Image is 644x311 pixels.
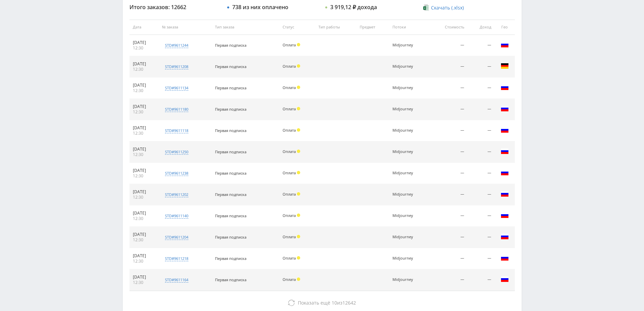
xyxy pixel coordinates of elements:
[133,152,156,157] div: 12:30
[165,128,188,133] div: std#9611118
[330,4,377,10] div: 3 919,12 ₽ дохода
[356,20,389,35] th: Предмет
[392,277,423,282] div: Midjourney
[423,4,464,11] a: Скачать (.xlsx)
[332,299,337,306] span: 10
[392,86,423,90] div: Midjourney
[298,299,330,306] span: Показать ещё
[392,107,423,111] div: Midjourney
[297,43,300,46] span: Холд
[165,192,188,197] div: std#9611202
[429,269,468,291] td: —
[232,4,288,10] div: 738 из них оплачено
[468,141,494,163] td: —
[165,85,188,91] div: std#9611134
[133,40,156,45] div: [DATE]
[501,254,509,262] img: rus.png
[429,205,468,227] td: —
[283,64,296,69] span: Оплата
[389,20,429,35] th: Потоки
[133,253,156,259] div: [DATE]
[392,171,423,175] div: Midjourney
[501,275,509,283] img: rus.png
[429,163,468,184] td: —
[215,107,246,112] span: Первая подписка
[429,56,468,77] td: —
[165,43,188,48] div: std#9611244
[283,85,296,90] span: Оплата
[215,256,246,261] span: Первая подписка
[279,20,315,35] th: Статус
[133,216,156,221] div: 12:30
[283,149,296,154] span: Оплата
[392,128,423,133] div: Midjourney
[215,128,246,133] span: Первая подписка
[133,61,156,67] div: [DATE]
[165,149,188,155] div: std#9611250
[468,120,494,141] td: —
[215,192,246,197] span: Первая подписка
[315,20,356,35] th: Тип работы
[165,235,188,240] div: std#9611204
[297,107,300,110] span: Холд
[297,214,300,217] span: Холд
[215,149,246,154] span: Первая подписка
[468,184,494,205] td: —
[501,232,509,241] img: rus.png
[392,43,423,47] div: Midjourney
[431,5,464,10] span: Скачать (.xlsx)
[392,64,423,69] div: Midjourney
[468,227,494,248] td: —
[423,4,429,11] img: xlsx
[165,213,188,219] div: std#9611140
[392,214,423,218] div: Midjourney
[392,256,423,261] div: Midjourney
[129,20,159,35] th: Дата
[501,211,509,219] img: rus.png
[297,64,300,68] span: Холд
[133,237,156,243] div: 12:30
[165,107,188,112] div: std#9611180
[215,43,246,48] span: Первая подписка
[501,62,509,70] img: deu.png
[133,45,156,51] div: 12:30
[133,147,156,152] div: [DATE]
[468,269,494,291] td: —
[297,277,300,281] span: Холд
[283,256,296,261] span: Оплата
[133,109,156,115] div: 12:30
[298,299,356,306] span: из
[215,64,246,69] span: Первая подписка
[133,131,156,136] div: 12:30
[392,150,423,154] div: Midjourney
[133,210,156,216] div: [DATE]
[133,88,156,93] div: 12:30
[133,280,156,285] div: 12:30
[283,234,296,239] span: Оплата
[297,192,300,196] span: Холд
[429,227,468,248] td: —
[429,120,468,141] td: —
[165,256,188,261] div: std#9611218
[129,4,221,10] div: Итого заказов: 12662
[129,296,515,310] button: Показать ещё 10из12642
[165,171,188,176] div: std#9611238
[468,163,494,184] td: —
[501,41,509,49] img: rus.png
[297,171,300,174] span: Холд
[165,64,188,69] div: std#9611208
[133,173,156,179] div: 12:30
[468,248,494,269] td: —
[297,235,300,238] span: Холд
[215,277,246,282] span: Первая подписка
[133,125,156,131] div: [DATE]
[283,277,296,282] span: Оплата
[429,99,468,120] td: —
[501,169,509,177] img: rus.png
[283,170,296,175] span: Оплата
[501,126,509,134] img: rus.png
[468,35,494,56] td: —
[212,20,279,35] th: Тип заказа
[297,256,300,260] span: Холд
[133,195,156,200] div: 12:30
